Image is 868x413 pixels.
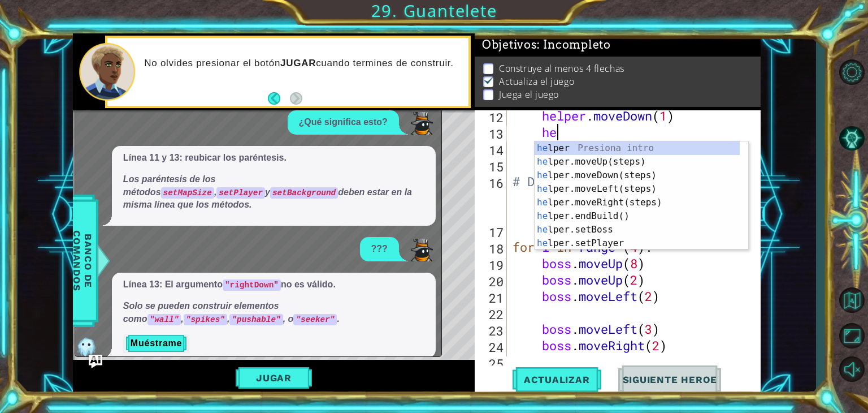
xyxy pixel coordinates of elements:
[477,175,507,224] div: 16
[499,62,624,75] p: Construye al menos 4 flechas
[499,75,574,88] p: Actualiza el juego
[229,314,283,325] code: "pushable"
[477,224,507,240] div: 17
[68,202,97,319] span: Banco de comandos
[293,314,337,325] code: "seeker"
[299,116,388,129] p: ¿Qué significa esto?
[477,372,507,388] div: 26
[147,314,181,325] code: "wall"
[513,374,601,385] span: Actualizar
[89,355,102,368] button: Ask AI
[216,187,265,199] code: setPlayer
[835,124,868,154] button: Pista AI
[477,290,507,306] div: 21
[223,279,281,291] code: "rightDown"
[268,92,290,105] button: Back
[75,335,98,358] img: AI
[513,365,601,394] button: Actualizar
[835,354,868,384] button: Activar sonido.
[477,240,507,257] div: 18
[835,283,868,316] button: Volver al Mapa
[499,88,559,101] p: Juega el juego
[835,57,868,87] button: Opciones del Nivel
[123,174,412,210] em: Los paréntesis de los métodos , y deben estar en la misma línea que los métodos.
[123,278,424,291] p: Línea 13: El argumento no es válido.
[123,301,340,324] em: Solo se pueden construir elementos como , , , o .
[280,58,316,68] strong: JUGAR
[410,239,433,261] img: Player
[477,257,507,273] div: 19
[611,374,729,385] span: Siguiente Heroe
[236,367,312,389] button: Jugar
[290,92,302,105] button: Next
[410,112,433,135] img: Player
[477,109,507,126] div: 12
[477,126,507,142] div: 13
[123,152,424,165] p: Línea 11 y 13: reubicar los paréntesis.
[835,282,868,319] a: Volver al Mapa
[477,273,507,290] div: 20
[477,158,507,175] div: 15
[477,306,507,322] div: 22
[270,187,338,199] code: setBackground
[477,355,507,372] div: 25
[835,321,868,351] button: Maximizar Navegador
[537,38,610,51] span: : Incompleto
[483,75,494,84] img: Check mark for checkbox
[482,38,611,52] span: Objetivos
[477,322,507,339] div: 23
[477,142,507,158] div: 14
[611,365,729,394] button: Siguiente Heroe
[184,314,227,325] code: "spikes"
[371,243,388,256] p: ???
[144,57,461,70] p: No olvides presionar el botón cuando termines de construir.
[161,187,214,199] code: setMapSize
[123,334,189,352] button: Muéstrame
[477,339,507,355] div: 24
